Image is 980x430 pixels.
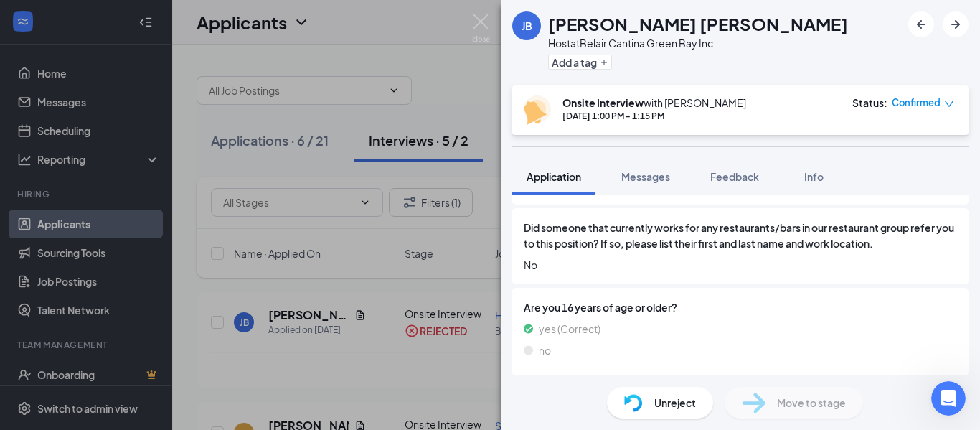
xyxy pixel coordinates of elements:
div: Host at Belair Cantina Green Bay Inc. [548,36,848,50]
div: Status : [852,95,887,110]
svg: Plus [600,58,608,67]
span: Confirmed [892,95,941,110]
span: no [539,342,551,358]
span: yes (Correct) [539,321,600,337]
div: JB [522,19,532,33]
span: Info [804,170,824,183]
button: ArrowLeftNew [908,11,934,37]
button: PlusAdd a tag [548,55,612,70]
div: [DATE] 1:00 PM - 1:15 PM [562,110,746,122]
h1: [PERSON_NAME] [PERSON_NAME] [548,11,848,36]
button: ArrowRight [943,11,969,37]
span: Application [527,170,581,183]
span: Did someone that currently works for any restaurants/bars in our restaurant group refer you to th... [524,220,957,251]
span: Move to stage [777,395,846,411]
span: Messages [621,170,670,183]
b: Onsite Interview [562,96,644,109]
svg: ArrowLeftNew [913,16,930,33]
div: with [PERSON_NAME] [562,95,746,110]
svg: ArrowRight [947,16,964,33]
span: No [524,257,957,273]
span: Feedback [710,170,759,183]
span: down [944,99,954,109]
span: Unreject [654,395,696,411]
iframe: Intercom live chat [931,381,966,416]
span: Are you 16 years of age or older? [524,299,957,315]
